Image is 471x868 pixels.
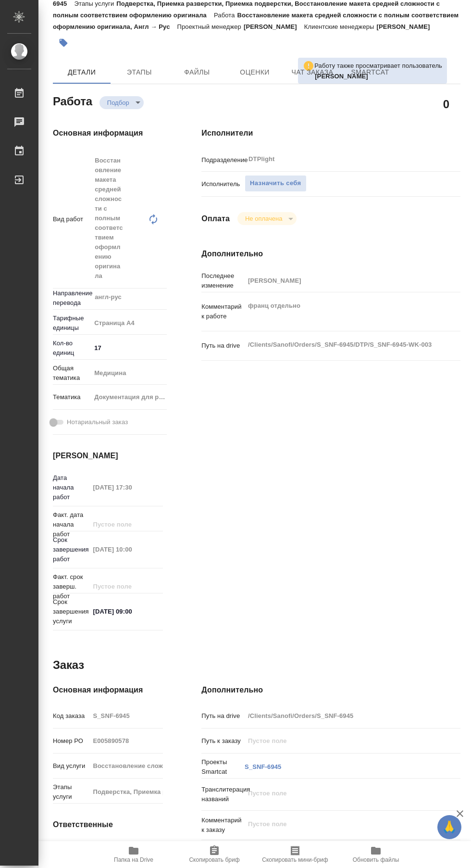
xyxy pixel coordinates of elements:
p: Исполнитель [201,179,245,189]
p: Путь на drive [201,341,245,351]
p: Тарифные единицы [53,314,91,333]
p: Общая тематика [53,364,91,383]
span: Файлы [174,66,220,78]
input: Пустое поле [89,709,163,723]
p: Транслитерация названий [201,785,245,804]
h4: Основная информация [53,127,163,139]
button: Папка на Drive [93,841,174,868]
p: Вид работ [53,214,91,224]
p: Направление перевода [53,289,91,308]
p: Этапы услуги [53,782,89,802]
p: Комментарий к заказу [201,816,245,835]
p: Факт. срок заверш. работ [53,572,89,601]
p: Дата начала работ [53,473,89,502]
span: Нотариальный заказ [67,417,128,427]
h4: Ответственные [53,819,163,830]
p: Проекты Smartcat [201,757,245,777]
a: S_SNF-6945 [245,763,281,770]
button: Подбор [104,99,132,107]
p: Вид услуги [53,761,89,771]
input: Пустое поле [89,579,163,593]
span: Детали [59,66,105,78]
div: Документация для рег. органов [91,389,178,405]
textarea: /Clients/Sanofi/Orders/S_SNF-6945/DTP/S_SNF-6945-WK-003 [245,337,439,353]
div: Подбор [237,212,297,225]
div: Страница А4 [91,315,178,331]
input: ✎ Введи что-нибудь [91,341,167,355]
h2: 0 [443,96,449,112]
input: Пустое поле [89,480,163,494]
p: Срок завершения работ [53,535,89,564]
span: Папка на Drive [114,856,153,863]
p: Номер РО [53,736,89,746]
button: Обновить файлы [335,841,416,868]
div: Медицина [91,365,178,381]
input: Пустое поле [89,785,163,799]
button: Скопировать бриф [174,841,255,868]
span: Скопировать мини-бриф [262,856,328,863]
span: Этапы [116,66,162,78]
span: Чат заказа [289,66,335,78]
div: Подбор [99,96,144,109]
p: [PERSON_NAME] [377,23,437,30]
h4: Основная информация [53,684,163,696]
input: Пустое поле [245,709,439,723]
p: Код заказа [53,711,89,721]
h2: Работа [53,92,92,109]
p: Проектный менеджер [177,23,244,30]
span: Оценки [232,66,278,78]
h4: Исполнители [201,127,460,139]
span: 🙏 [441,817,458,837]
p: Комментарий к работе [201,302,245,321]
input: Пустое поле [89,734,163,748]
h2: Заказ [53,657,84,673]
input: Пустое поле [89,542,163,556]
p: Последнее изменение [201,271,245,290]
textarea: франц отдельно [245,298,439,324]
input: Пустое поле [245,274,439,288]
p: Клиентские менеджеры [304,23,377,30]
h4: Оплата [201,213,230,225]
span: Назначить себя [250,178,301,189]
input: Пустое поле [89,517,163,531]
h4: Дополнительно [201,684,460,696]
p: [PERSON_NAME] [244,23,304,30]
span: SmartCat [347,66,393,78]
p: Подразделение [201,155,245,165]
p: Тематика [53,392,91,402]
button: Добавить тэг [53,32,74,53]
p: Кол-во единиц [53,339,91,358]
button: Не оплачена [242,214,285,223]
button: Назначить себя [245,175,306,192]
p: Восстановление макета средней сложности с полным соответствием оформлению оригинала, Англ → Рус [53,12,459,30]
span: Скопировать бриф [189,856,239,863]
button: Скопировать мини-бриф [255,841,335,868]
p: Работа [214,12,237,19]
h4: [PERSON_NAME] [53,450,163,462]
p: Срок завершения услуги [53,597,89,626]
input: Пустое поле [245,734,439,748]
p: Факт. дата начала работ [53,510,89,539]
input: ✎ Введи что-нибудь [89,604,163,618]
p: Путь к заказу [201,736,245,746]
input: Пустое поле [89,759,163,773]
h4: Дополнительно [201,248,460,260]
span: Обновить файлы [353,856,399,863]
button: 🙏 [437,815,461,839]
p: Путь на drive [201,711,245,721]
